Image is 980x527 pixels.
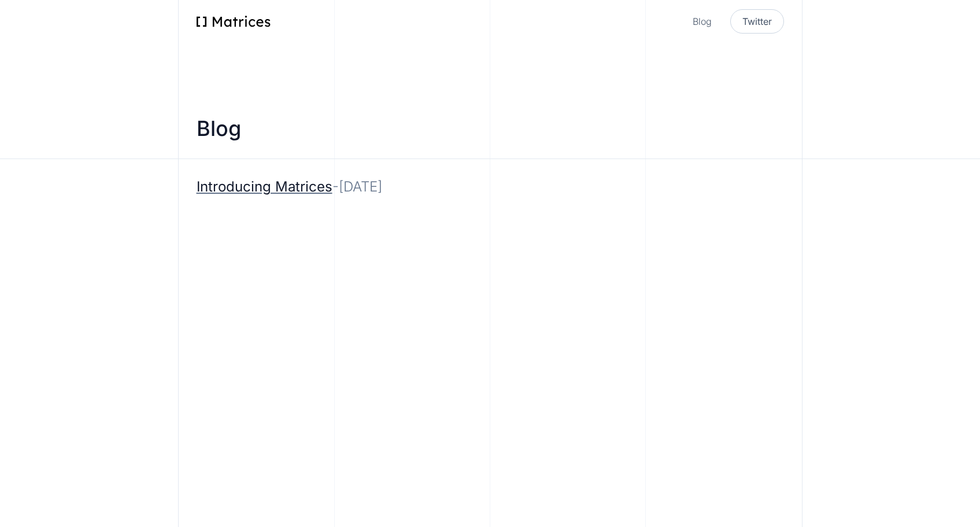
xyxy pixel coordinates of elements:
a: Introducing Matrices [197,178,332,196]
span: [DATE] [332,178,382,196]
a: Blog [693,14,712,28]
h1: Blog [197,117,784,140]
span: - [332,178,339,195]
a: Twitter [730,9,784,34]
img: matrices-logo.MvzzsVN3.svg [197,16,271,27]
